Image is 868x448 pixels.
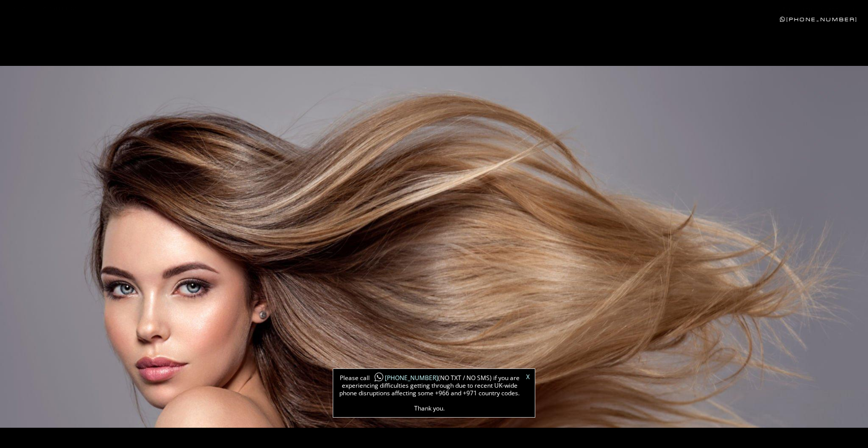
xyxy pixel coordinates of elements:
span: Please call (NO TXT / NO SMS) if you are experiencing difficulties getting through due to recent ... [338,374,521,412]
a: [PHONE_NUMBER] [370,374,438,382]
div: Local Time 1:48 PM [10,6,77,12]
a: X [526,374,530,380]
img: whatsapp-icon1.png [374,372,384,383]
a: [PHONE_NUMBER] [780,16,858,23]
a: [PHONE_NUMBER] [779,6,858,13]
